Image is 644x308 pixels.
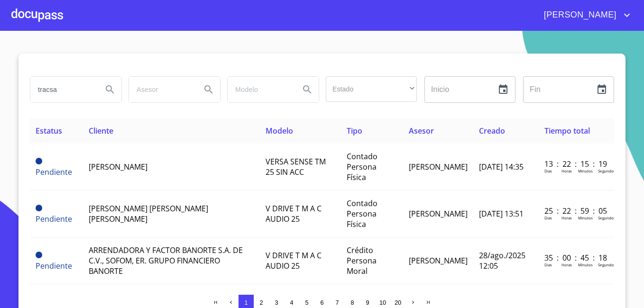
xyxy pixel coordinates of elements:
span: [DATE] 14:35 [479,162,524,172]
div: ​ [326,76,417,102]
span: Tipo [347,126,362,136]
p: Horas [561,262,572,267]
span: [PERSON_NAME] [537,8,621,23]
span: Pendiente [36,214,72,224]
span: Pendiente [36,158,42,164]
input: search [228,77,292,102]
span: Modelo [266,126,293,136]
span: Pendiente [36,167,72,177]
span: 9 [366,299,369,306]
span: Asesor [409,126,434,136]
p: Dias [544,168,552,173]
button: Search [296,78,319,101]
span: 5 [305,299,308,306]
span: 7 [335,299,339,306]
span: [PERSON_NAME] [409,255,468,266]
p: Dias [544,262,552,267]
button: Search [197,78,220,101]
span: V DRIVE T M A C AUDIO 25 [266,203,322,224]
span: [PERSON_NAME] [89,162,147,172]
input: search [129,77,193,102]
span: V DRIVE T M A C AUDIO 25 [266,250,322,271]
span: Contado Persona Física [347,198,377,229]
p: Segundos [598,168,616,173]
span: Cliente [89,126,113,136]
span: Crédito Persona Moral [347,245,377,276]
span: [PERSON_NAME] [PERSON_NAME] [PERSON_NAME] [89,203,208,224]
span: Contado Persona Física [347,151,377,182]
span: 4 [290,299,293,306]
p: 25 : 22 : 59 : 05 [544,206,608,216]
span: Pendiente [36,252,42,258]
p: Horas [561,168,572,173]
p: Segundos [598,215,616,220]
input: search [30,77,95,102]
span: VERSA SENSE TM 25 SIN ACC [266,156,326,177]
span: Pendiente [36,261,72,271]
p: Minutos [578,262,593,267]
p: Horas [561,215,572,220]
p: Minutos [578,168,593,173]
p: Segundos [598,262,616,267]
span: 3 [275,299,278,306]
span: [PERSON_NAME] [409,162,468,172]
span: Creado [479,126,505,136]
span: 8 [350,299,354,306]
span: Pendiente [36,205,42,211]
span: Estatus [36,126,62,136]
p: Minutos [578,215,593,220]
span: ARRENDADORA Y FACTOR BANORTE S.A. DE C.V., SOFOM, ER. GRUPO FINANCIERO BANORTE [89,245,243,276]
span: 6 [320,299,323,306]
span: [DATE] 13:51 [479,208,524,219]
span: Tiempo total [544,126,590,136]
span: 1 [244,299,248,306]
p: 35 : 00 : 45 : 18 [544,253,608,263]
button: Search [99,78,121,101]
span: 28/ago./2025 12:05 [479,250,525,271]
span: [PERSON_NAME] [409,208,468,219]
span: 10 [379,299,386,306]
p: Dias [544,215,552,220]
p: 13 : 22 : 15 : 19 [544,159,608,169]
button: account of current user [537,8,633,23]
span: 2 [259,299,263,306]
span: 20 [395,299,401,306]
